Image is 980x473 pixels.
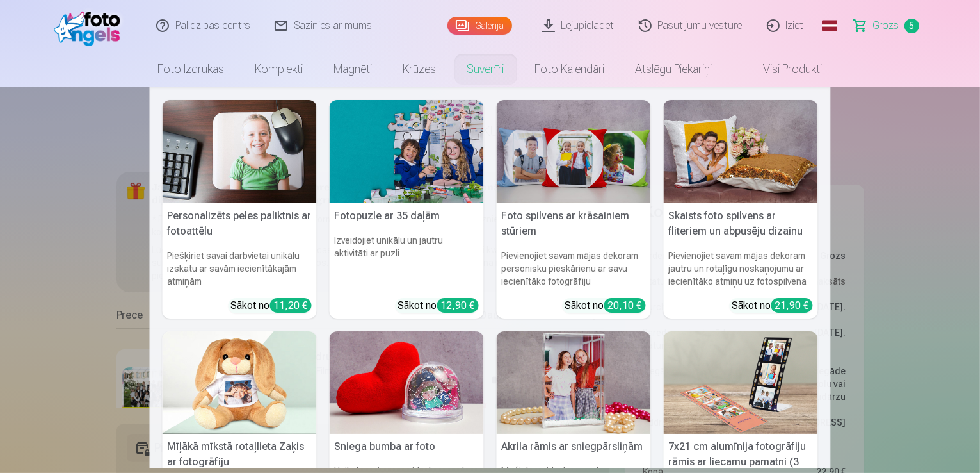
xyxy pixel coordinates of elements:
img: Skaists foto spilvens ar fliteriem un abpusēju dizainu [664,100,818,203]
a: Foto spilvens ar krāsainiem stūriemFoto spilvens ar krāsainiem stūriemPievienojiet savam mājas de... [497,100,651,319]
a: Foto kalendāri [520,51,620,87]
a: Suvenīri [452,51,520,87]
img: Foto spilvens ar krāsainiem stūriem [497,100,651,203]
h5: Sniega bumba ar foto [330,434,484,460]
h5: Akrila rāmis ar sniegpārsliņām [497,434,651,460]
img: /fa1 [54,5,127,46]
h6: Izveidojiet unikālu un jautru aktivitāti ar puzli [330,229,484,293]
span: 5 [904,19,919,33]
img: Akrila rāmis ar sniegpārsliņām [497,331,651,435]
span: Grozs [873,18,899,33]
a: Fotopuzle ar 35 daļāmFotopuzle ar 35 daļāmIzveidojiet unikālu un jautru aktivitāti ar puzliSākot ... [330,100,484,319]
h5: Personalizēts peles paliktnis ar fotoattēlu [163,203,317,244]
div: 11,20 € [270,298,312,313]
a: Atslēgu piekariņi [620,51,728,87]
img: Personalizēts peles paliktnis ar fotoattēlu [163,100,317,203]
h6: Pievienojiet savam mājas dekoram jautru un rotaļīgu noskaņojumu ar iecienītāko atmiņu uz fotospil... [664,244,818,293]
div: Sākot no [565,298,646,313]
div: 20,10 € [604,298,646,313]
div: 21,90 € [771,298,813,313]
div: Sākot no [732,298,813,313]
h6: Piešķiriet savai darbvietai unikālu izskatu ar savām iecienītākajām atmiņām [163,244,317,293]
div: Sākot no [231,298,312,313]
div: Sākot no [398,298,479,313]
img: Sniega bumba ar foto [330,331,484,435]
a: Skaists foto spilvens ar fliteriem un abpusēju dizainuSkaists foto spilvens ar fliteriem un abpus... [664,100,818,319]
img: Mīļākā mīkstā rotaļlieta Zaķis ar fotogrāfiju [163,331,317,435]
div: 12,90 € [437,298,479,313]
a: Galerija [447,17,512,35]
h6: Pievienojiet savam mājas dekoram personisku pieskārienu ar savu iecienītāko fotogrāfiju [497,244,651,293]
h5: Fotopuzle ar 35 daļām [330,203,484,229]
h5: Foto spilvens ar krāsainiem stūriem [497,203,651,244]
a: Personalizēts peles paliktnis ar fotoattēluPersonalizēts peles paliktnis ar fotoattēluPiešķiriet ... [163,100,317,319]
a: Magnēti [319,51,388,87]
a: Foto izdrukas [143,51,240,87]
img: 7x21 cm alumīnija fotogrāfiju rāmis ar liecamu pamatni (3 fotogrāfijas) [664,331,818,435]
a: Komplekti [240,51,319,87]
h5: Skaists foto spilvens ar fliteriem un abpusēju dizainu [664,203,818,244]
img: Fotopuzle ar 35 daļām [330,100,484,203]
a: Visi produkti [728,51,838,87]
a: Krūzes [388,51,452,87]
